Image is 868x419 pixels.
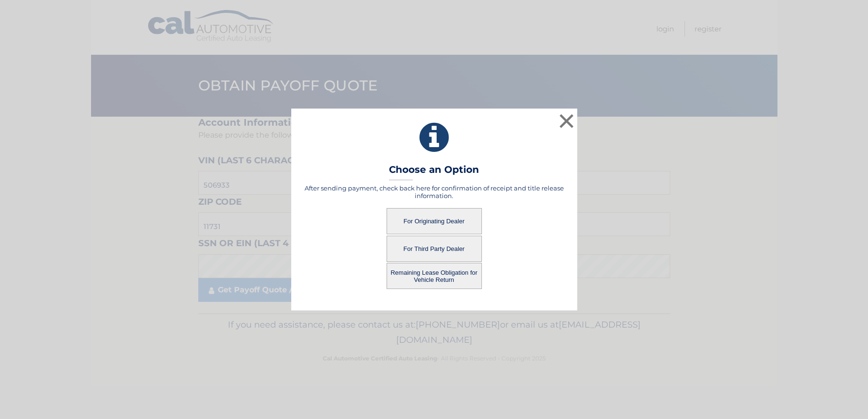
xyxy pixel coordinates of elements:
[387,208,482,234] button: For Originating Dealer
[387,263,482,289] button: Remaining Lease Obligation for Vehicle Return
[303,184,565,200] h5: After sending payment, check back here for confirmation of receipt and title release information.
[557,111,576,130] button: ×
[389,164,479,180] h3: Choose an Option
[387,236,482,262] button: For Third Party Dealer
